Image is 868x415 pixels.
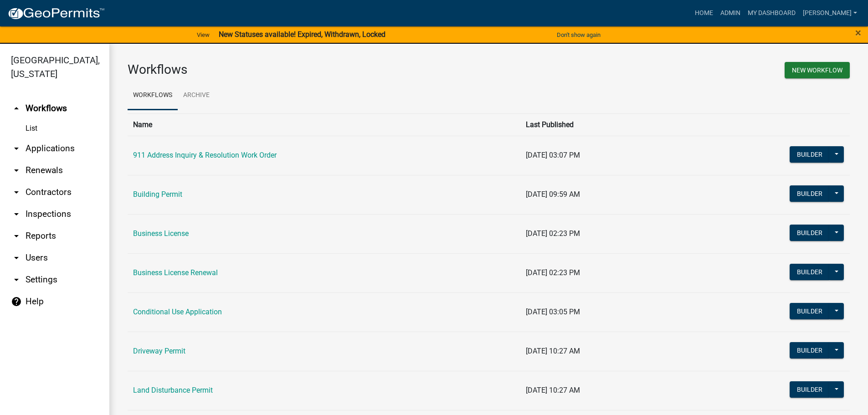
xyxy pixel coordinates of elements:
button: Builder [790,225,830,241]
button: Close [855,27,861,38]
a: My Dashboard [744,5,799,22]
a: [PERSON_NAME] [799,5,861,22]
a: Business License Renewal [133,268,218,277]
i: arrow_drop_down [11,209,22,220]
a: Home [691,5,717,22]
a: Driveway Permit [133,347,185,355]
span: [DATE] 02:23 PM [526,229,580,238]
button: Builder [790,381,830,398]
a: Archive [178,81,215,110]
i: arrow_drop_up [11,103,22,114]
button: Builder [790,185,830,202]
a: Workflows [128,81,178,110]
i: arrow_drop_down [11,252,22,263]
i: arrow_drop_down [11,231,22,241]
span: [DATE] 10:27 AM [526,347,580,355]
i: arrow_drop_down [11,187,22,198]
th: Name [128,113,520,136]
strong: New Statuses available! Expired, Withdrawn, Locked [219,30,385,39]
a: Conditional Use Application [133,307,222,316]
i: arrow_drop_down [11,143,22,154]
button: New Workflow [785,62,850,78]
a: Admin [717,5,744,22]
button: Builder [790,342,830,359]
i: arrow_drop_down [11,274,22,285]
span: [DATE] 03:07 PM [526,151,580,159]
span: [DATE] 10:27 AM [526,386,580,395]
a: Business License [133,229,189,238]
span: [DATE] 09:59 AM [526,190,580,199]
a: Building Permit [133,190,182,199]
button: Builder [790,146,830,163]
h3: Workflows [128,62,482,77]
a: 911 Address Inquiry & Resolution Work Order [133,151,277,159]
a: View [193,27,213,42]
button: Builder [790,264,830,280]
i: arrow_drop_down [11,165,22,176]
button: Don't show again [553,27,604,42]
a: Land Disturbance Permit [133,386,213,395]
button: Builder [790,303,830,319]
span: × [855,26,861,39]
i: help [11,296,22,307]
span: [DATE] 02:23 PM [526,268,580,277]
span: [DATE] 03:05 PM [526,307,580,316]
th: Last Published [520,113,684,136]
